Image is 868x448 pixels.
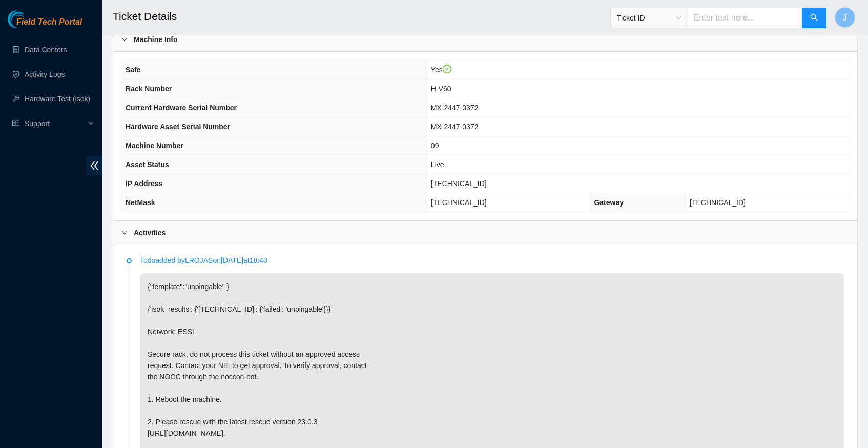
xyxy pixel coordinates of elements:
span: [TECHNICAL_ID] [431,198,487,207]
span: right [121,230,128,236]
button: search [802,8,826,28]
b: Machine Info [134,34,178,45]
a: Data Centers [25,46,67,54]
div: Activities [113,221,857,245]
a: Activity Logs [25,70,65,78]
span: read [12,120,19,127]
span: Field Tech Portal [16,17,82,27]
button: J [835,7,855,28]
span: search [810,13,818,23]
a: Akamai TechnologiesField Tech Portal [8,18,82,32]
span: [TECHNICAL_ID] [431,179,487,188]
span: right [121,36,128,43]
span: H-V60 [431,85,451,93]
span: Current Hardware Serial Number [126,104,237,112]
span: Machine Number [126,141,183,150]
span: Hardware Asset Serial Number [126,123,230,131]
span: Support [25,113,85,134]
span: double-left [87,156,102,175]
span: check-circle [443,65,452,74]
span: Asset Status [126,160,169,169]
span: Rack Number [126,85,172,93]
span: Live [431,160,444,169]
span: Gateway [594,198,624,207]
p: Todo added by LROJAS on [DATE] at 18:43 [140,255,844,266]
span: NetMask [126,198,155,207]
div: Machine Info [113,28,857,51]
span: MX-2447-0372 [431,104,479,112]
span: J [843,11,847,24]
span: MX-2447-0372 [431,123,479,131]
span: Safe [126,66,141,74]
span: IP Address [126,179,162,188]
b: Activities [134,227,166,238]
img: Akamai Technologies [8,10,52,28]
a: Hardware Test (isok) [25,95,90,103]
span: Ticket ID [617,10,681,26]
span: Yes [431,66,451,74]
span: 09 [431,141,439,150]
input: Enter text here... [688,8,802,28]
span: [TECHNICAL_ID] [690,198,746,207]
